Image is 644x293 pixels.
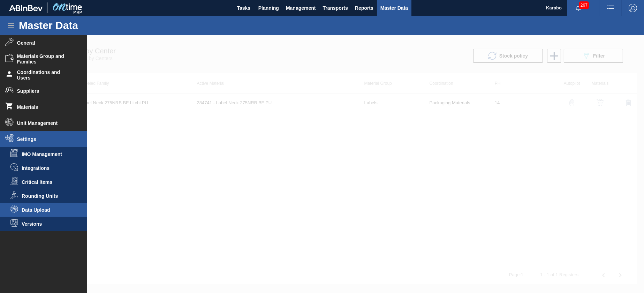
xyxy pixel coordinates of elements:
[22,193,75,199] span: Rounding Units
[17,69,75,81] span: Coordinations and Users
[579,1,589,9] span: 267
[17,120,75,126] span: Unit Management
[629,4,637,12] img: Logout
[258,4,279,12] span: Planning
[606,4,615,12] img: userActions
[355,4,373,12] span: Reports
[22,221,75,227] span: Versions
[9,5,43,11] img: TNhmsLtSVTkK8tSr43FrP2fwEKptu5GPRR3wAAAABJRU5ErkJggg==
[380,4,408,12] span: Master Data
[22,207,75,213] span: Data Upload
[17,53,75,65] span: Materials Group and Families
[17,136,75,142] span: Settings
[567,3,590,13] button: Notifications
[19,21,143,29] h1: Master Data
[236,4,251,12] span: Tasks
[286,4,316,12] span: Management
[323,4,348,12] span: Transports
[17,88,75,94] span: Suppliers
[17,104,75,110] span: Materials
[17,40,75,46] span: General
[22,179,75,185] span: Critical Items
[22,165,75,171] span: Integrations
[22,151,75,157] span: IMO Management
